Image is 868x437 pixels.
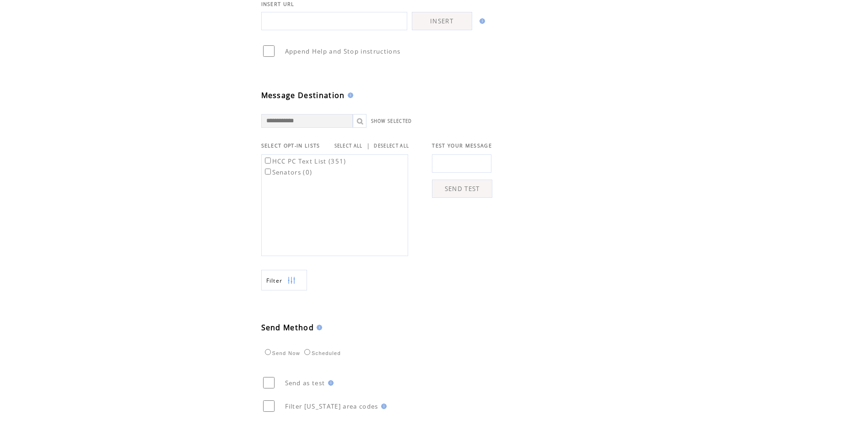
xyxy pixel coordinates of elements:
input: Send Now [265,349,271,355]
a: INSERT [412,12,472,30]
img: help.gif [378,404,387,409]
label: Send Now [263,350,300,356]
img: help.gif [345,93,353,98]
span: TEST YOUR MESSAGE [432,142,492,149]
span: INSERT URL [261,1,295,7]
input: Senators (0) [265,169,271,175]
a: SEND TEST [432,180,492,198]
input: HCC PC Text List (351) [265,158,271,164]
input: Scheduled [304,349,310,355]
a: SHOW SELECTED [371,118,412,124]
a: Filter [261,270,307,290]
label: Senators (0) [263,168,313,176]
span: | [367,142,370,150]
a: SELECT ALL [334,143,363,149]
span: Send Method [261,322,314,333]
a: DESELECT ALL [374,143,409,149]
span: Send as test [285,379,325,387]
img: help.gif [477,18,485,24]
label: Scheduled [302,350,341,356]
img: help.gif [325,380,334,386]
span: Message Destination [261,90,345,100]
span: Show filters [266,277,283,284]
img: help.gif [314,325,322,330]
label: HCC PC Text List (351) [263,157,346,165]
span: Filter [US_STATE] area codes [285,402,378,410]
span: Append Help and Stop instructions [285,47,401,55]
span: SELECT OPT-IN LISTS [261,142,320,149]
img: filters.png [287,270,296,291]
